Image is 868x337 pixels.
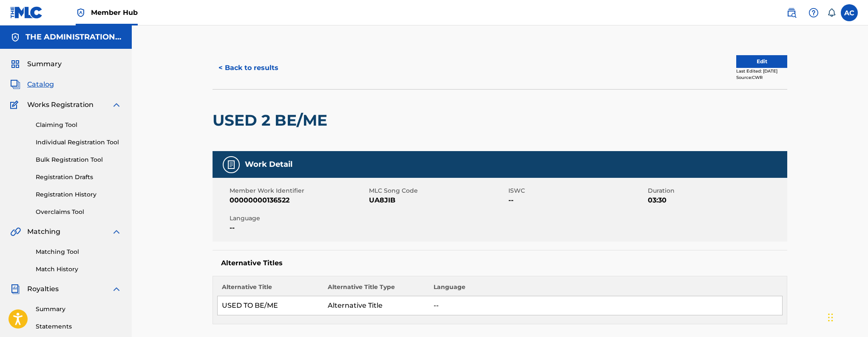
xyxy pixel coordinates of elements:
[26,32,122,42] h5: THE ADMINISTRATION MP INC
[91,8,138,17] span: Member Hub
[429,296,783,315] td: --
[36,322,122,331] a: Statements
[323,283,429,296] th: Alternative Title Type
[828,305,833,330] div: Drag
[648,186,785,195] span: Duration
[36,138,122,147] a: Individual Registration Tool
[36,190,122,199] a: Registration History
[213,57,284,79] button: < Back to results
[10,100,21,110] img: Works Registration
[808,8,819,18] img: help
[218,296,323,315] td: USED TO BE/ME
[783,4,800,21] a: Public Search
[27,59,62,69] span: Summary
[230,214,367,223] span: Language
[36,208,122,216] a: Overclaims Tool
[111,284,122,294] img: expand
[111,100,122,110] img: expand
[111,227,122,237] img: expand
[844,215,868,283] iframe: Resource Center
[10,284,20,294] img: Royalties
[27,284,59,294] span: Royalties
[36,155,122,164] a: Bulk Registration Tool
[36,121,122,129] a: Claiming Tool
[36,305,122,314] a: Summary
[27,100,94,110] span: Works Registration
[27,79,54,90] span: Catalog
[27,227,60,237] span: Matching
[10,227,21,237] img: Matching
[369,186,506,195] span: MLC Song Code
[245,160,292,169] h5: Work Detail
[736,68,787,74] div: Last Edited: [DATE]
[10,59,62,69] a: SummarySummary
[508,186,646,195] span: ISWC
[221,259,779,267] h5: Alternative Titles
[36,247,122,256] a: Matching Tool
[323,296,429,315] td: Alternative Title
[76,8,86,18] img: Top Rightsholder
[218,283,323,296] th: Alternative Title
[508,195,646,205] span: --
[226,160,236,170] img: Work Detail
[230,223,367,233] span: --
[230,195,367,205] span: 00000000136522
[10,6,43,19] img: MLC Logo
[805,4,822,21] div: Help
[36,265,122,274] a: Match History
[736,74,787,81] div: Source: CWR
[10,79,54,90] a: CatalogCatalog
[429,283,783,296] th: Language
[827,8,836,17] div: Notifications
[10,59,20,69] img: Summary
[736,55,787,68] button: Edit
[648,195,785,205] span: 03:30
[213,111,332,130] h2: USED 2 BE/ME
[10,79,20,90] img: Catalog
[369,195,506,205] span: UA8JIB
[230,186,367,195] span: Member Work Identifier
[10,32,20,42] img: Accounts
[36,173,122,182] a: Registration Drafts
[825,296,868,337] iframe: Chat Widget
[786,8,797,18] img: search
[841,4,858,21] div: User Menu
